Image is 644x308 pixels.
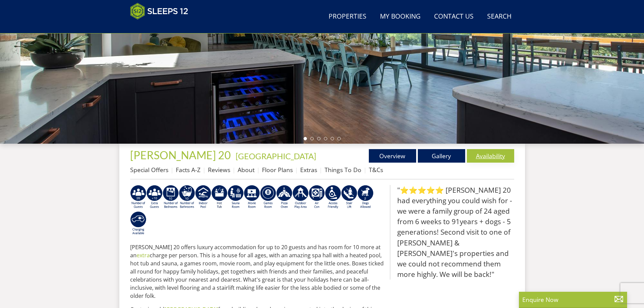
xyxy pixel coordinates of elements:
img: AD_4nXcpX5uDwed6-YChlrI2BYOgXwgg3aqYHOhRm0XfZB-YtQW2NrmeCr45vGAfVKUq4uWnc59ZmEsEzoF5o39EWARlT1ewO... [211,185,228,209]
a: [PERSON_NAME] 20 [130,148,233,162]
img: Sleeps 12 [130,3,188,20]
a: Properties [326,9,369,24]
a: Extras [300,166,317,174]
img: AD_4nXei2dp4L7_L8OvME76Xy1PUX32_NMHbHVSts-g-ZAVb8bILrMcUKZI2vRNdEqfWP017x6NFeUMZMqnp0JYknAB97-jDN... [195,185,211,209]
img: AD_4nXe3VD57-M2p5iq4fHgs6WJFzKj8B0b3RcPFe5LKK9rgeZlFmFoaMJPsJOOJzc7Q6RMFEqsjIZ5qfEJu1txG3QLmI_2ZW... [325,185,341,209]
img: AD_4nXfvn8RXFi48Si5WD_ef5izgnipSIXhRnV2E_jgdafhtv5bNmI08a5B0Z5Dh6wygAtJ5Dbjjt2cCuRgwHFAEvQBwYj91q... [179,185,195,209]
a: Availability [467,149,514,163]
img: AD_4nXdwraYVZ2fjjsozJ3MSjHzNlKXAQZMDIkuwYpBVn5DeKQ0F0MOgTPfN16CdbbfyNhSuQE5uMlSrE798PV2cbmCW5jN9_... [309,185,325,209]
img: AD_4nXdjbGEeivCGLLmyT_JEP7bTfXsjgyLfnLszUAQeQ4RcokDYHVBt5R8-zTDbAVICNoGv1Dwc3nsbUb1qR6CAkrbZUeZBN... [228,185,244,209]
img: AD_4nXcnT2OPG21WxYUhsl9q61n1KejP7Pk9ESVM9x9VetD-X_UXXoxAKaMRZGYNcSGiAsmGyKm0QlThER1osyFXNLmuYOVBV... [130,211,146,236]
span: [PERSON_NAME] 20 [130,148,231,162]
img: AD_4nXdrZMsjcYNLGsKuA84hRzvIbesVCpXJ0qqnwZoX5ch9Zjv73tWe4fnFRs2gJ9dSiUubhZXckSJX_mqrZBmYExREIfryF... [260,185,276,209]
span: - [233,151,316,161]
a: Things To Do [325,166,361,174]
a: Overview [369,149,416,163]
a: T&Cs [369,166,383,174]
a: Reviews [208,166,230,174]
blockquote: "⭐⭐⭐⭐⭐ [PERSON_NAME] 20 had everything you could wish for - we were a family group of 24 aged fro... [390,185,514,280]
a: Special Offers [130,166,168,174]
a: extra [137,252,150,259]
a: Gallery [418,149,465,163]
p: [PERSON_NAME] 20 offers luxury accommodation for up to 20 guests and has room for 10 more at an c... [130,243,384,300]
iframe: Customer reviews powered by Trustpilot [127,24,198,29]
a: About [238,166,255,174]
img: AD_4nXfZxIz6BQB9SA1qRR_TR-5tIV0ZeFY52bfSYUXaQTY3KXVpPtuuoZT3Ql3RNthdyy4xCUoonkMKBfRi__QKbC4gcM_TO... [163,185,179,209]
a: Contact Us [431,9,476,24]
img: AD_4nXfjdDqPkGBf7Vpi6H87bmAUe5GYCbodrAbU4sf37YN55BCjSXGx5ZgBV7Vb9EJZsXiNVuyAiuJUB3WVt-w9eJ0vaBcHg... [292,185,309,209]
a: [GEOGRAPHIC_DATA] [236,151,316,161]
a: Facts A-Z [176,166,200,174]
a: Floor Plans [262,166,293,174]
img: AD_4nXcLqu7mHUlbleRlt8iu7kfgD4c5vuY3as6GS2DgJT-pw8nhcZXGoB4_W80monpGRtkoSxUHjxYl0H8gUZYdyx3eTSZ87... [276,185,292,209]
img: AD_4nXe7_8LrJK20fD9VNWAdfykBvHkWcczWBt5QOadXbvIwJqtaRaRf-iI0SeDpMmH1MdC9T1Vy22FMXzzjMAvSuTB5cJ7z5... [357,185,374,209]
a: Search [484,9,514,24]
img: AD_4nXcMx2CE34V8zJUSEa4yj9Pppk-n32tBXeIdXm2A2oX1xZoj8zz1pCuMiQujsiKLZDhbHnQsaZvA37aEfuFKITYDwIrZv... [244,185,260,209]
img: AD_4nXfBB-ai4Qu4M4YLeywR79h0kb0ot0HR5fA9y3gB-2-pf03FHuFJLIO9f-aLu5gyWktcCvHg-Z6IsqQ_BjCFlXqZYLf2f... [130,185,146,209]
img: AD_4nXeNuZ_RiRi883_nkolMQv9HCerd22NI0v1hHLGItzVV83AiNu4h--QJwUvANPnw_Sp7q9QsgAklTwjKkl_lqMaKwvT9Z... [341,185,357,209]
p: Enquire Now [522,295,624,304]
a: My Booking [377,9,423,24]
img: AD_4nXf40JzOIxHWtlaOnCYcYOQXG5fBIDqTrgsKVN4W2UXluGrOX8LITqZiJBGHdjxZbjxwkDOH3sQjEwDbaS5MkP4cUzOgO... [146,185,163,209]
